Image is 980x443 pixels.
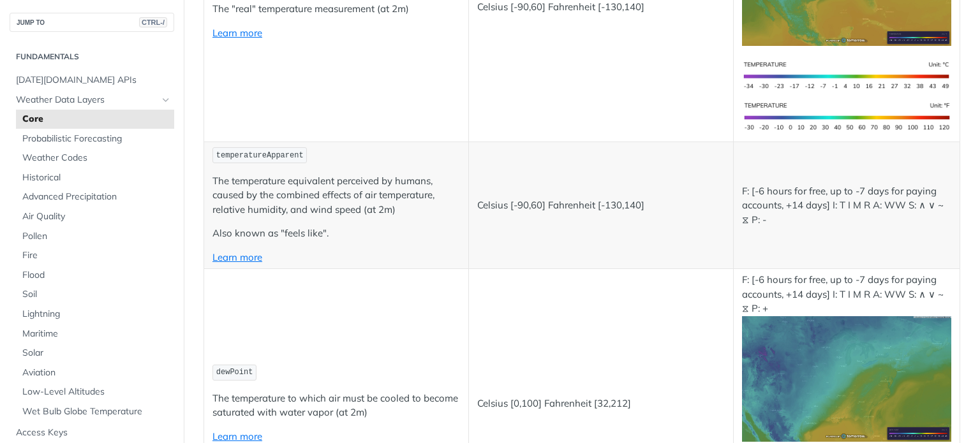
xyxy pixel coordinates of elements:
[212,226,460,241] p: Also known as "feels like".
[22,210,171,223] span: Air Quality
[22,191,171,203] span: Advanced Precipitation
[139,17,167,27] span: CTRL-/
[10,423,174,442] a: Access Keys
[16,207,174,226] a: Air Quality
[22,171,171,184] span: Historical
[10,71,174,90] a: [DATE][DOMAIN_NAME] APIs
[10,13,174,32] button: JUMP TOCTRL-/
[16,266,174,285] a: Flood
[22,288,171,301] span: Soil
[212,27,262,39] a: Learn more
[16,168,174,187] a: Historical
[22,230,171,243] span: Pollen
[216,151,304,160] span: temperatureApparent
[16,110,174,129] a: Core
[477,198,725,213] p: Celsius [-90,60] Fahrenheit [-130,140]
[212,251,262,263] a: Learn more
[22,386,171,398] span: Low-Level Altitudes
[22,308,171,321] span: Lightning
[22,405,171,418] span: Wet Bulb Globe Temperature
[22,152,171,164] span: Weather Codes
[16,187,174,207] a: Advanced Precipitation
[16,402,174,421] a: Wet Bulb Globe Temperature
[16,227,174,246] a: Pollen
[216,368,253,377] span: dewPoint
[742,273,952,442] p: F: [-6 hours for free, up to -7 days for paying accounts, +14 days] I: T I M R A: WW S: ∧ ∨ ~ ⧖ P: +
[212,174,460,217] p: The temperature equivalent perceived by humans, caused by the combined effects of air temperature...
[16,382,174,402] a: Low-Level Altitudes
[742,110,952,122] span: Expand image
[16,74,171,87] span: [DATE][DOMAIN_NAME] APIs
[22,269,171,282] span: Flood
[161,95,171,105] button: Hide subpages for Weather Data Layers
[16,426,171,439] span: Access Keys
[742,69,952,81] span: Expand image
[22,113,171,126] span: Core
[16,246,174,265] a: Fire
[22,133,171,145] span: Probabilistic Forecasting
[212,391,460,420] p: The temperature to which air must be cooled to become saturated with water vapor (at 2m)
[10,51,174,62] h2: Fundamentals
[742,184,952,228] p: F: [-6 hours for free, up to -7 days for paying accounts, +14 days] I: T I M R A: WW S: ∧ ∨ ~ ⧖ P: -
[22,347,171,359] span: Solar
[16,129,174,149] a: Probabilistic Forecasting
[16,285,174,304] a: Soil
[22,249,171,262] span: Fire
[16,324,174,344] a: Maritime
[16,363,174,382] a: Aviation
[212,430,262,442] a: Learn more
[16,305,174,324] a: Lightning
[212,2,460,17] p: The "real" temperature measurement (at 2m)
[742,372,952,384] span: Expand image
[16,94,158,106] span: Weather Data Layers
[16,149,174,168] a: Weather Codes
[22,367,171,379] span: Aviation
[477,396,725,411] p: Celsius [0,100] Fahrenheit [32,212]
[10,91,174,110] a: Weather Data LayersHide subpages for Weather Data Layers
[22,328,171,340] span: Maritime
[16,344,174,363] a: Solar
